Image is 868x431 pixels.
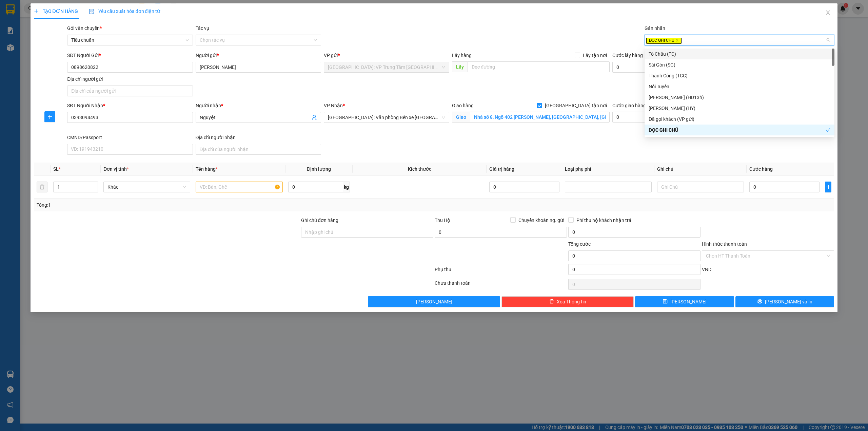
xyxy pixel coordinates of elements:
[53,23,94,48] span: CÔNG TY TNHH CHUYỂN PHÁT NHANH BẢO AN
[826,128,830,132] span: check
[649,115,830,123] div: Đã gọi khách (VP gửi)
[103,166,129,172] span: Đơn vị tính
[568,241,591,247] span: Tổng cước
[646,38,682,44] span: ĐỌC GHI CHÚ
[825,10,831,15] span: close
[470,112,610,123] input: Giao tận nơi
[26,3,116,12] strong: PHIẾU DÁN LÊN HÀNG
[53,166,59,172] span: SL
[95,32,138,38] span: 0109597835
[657,182,744,192] input: Ghi Chú
[434,266,568,278] div: Phụ thu
[301,218,338,223] label: Ghi chú đơn hàng
[107,182,186,192] span: Khác
[645,125,834,135] div: ĐỌC GHI CHÚ
[516,217,567,224] span: Chuyển khoản ng. gửi
[98,14,118,21] span: [DATE]
[675,39,679,42] span: close
[196,182,282,192] input: VD: Bàn, Ghế
[612,103,646,108] label: Cước giao hàng
[196,166,218,172] span: Tên hàng
[328,62,445,72] span: Khánh Hòa: VP Trung Tâm TP Nha Trang
[702,241,747,247] label: Hình thức thanh toán
[663,299,668,304] span: save
[489,182,559,192] input: 0
[825,184,831,190] span: plus
[301,227,433,238] input: Ghi chú đơn hàng
[452,103,474,108] span: Giao hàng
[635,296,734,307] button: save[PERSON_NAME]
[612,53,643,58] label: Cước lấy hàng
[34,9,39,14] span: plus
[645,92,834,103] div: Huy Dương (HD13h)
[45,114,55,119] span: plus
[649,61,830,69] div: Sài Gòn (SG)
[37,201,335,209] div: Tổng: 1
[67,102,193,109] div: SĐT Người Nhận
[196,52,321,59] div: Người gửi
[649,83,830,90] div: Nối Tuyến
[324,103,343,108] span: VP Nhận
[757,299,762,304] span: printer
[562,163,654,176] th: Loại phụ phí
[435,218,450,223] span: Thu Hộ
[825,182,831,192] button: plus
[649,126,826,134] div: ĐỌC GHI CHÚ
[408,166,431,172] span: Kích thước
[416,298,452,305] span: [PERSON_NAME]
[343,182,350,192] span: kg
[645,25,665,31] label: Gán nhãn
[89,9,94,14] img: icon
[434,279,568,291] div: Chưa thanh toán
[312,115,317,120] span: user-add
[645,49,834,59] div: Tô Châu (TC)
[549,299,554,304] span: delete
[368,296,500,307] button: [PERSON_NAME]
[654,163,747,176] th: Ghi chú
[328,112,445,123] span: Hải Phòng: Văn phòng Bến xe Thượng Lý
[501,296,634,307] button: deleteXóa Thông tin
[196,25,209,31] label: Tác vụ
[452,61,468,72] span: Lấy
[324,52,449,59] div: VP gửi
[307,166,331,172] span: Định lượng
[645,81,834,92] div: Nối Tuyến
[612,62,706,73] input: Cước lấy hàng
[67,86,193,96] input: Địa chỉ của người gửi
[67,134,193,141] div: CMND/Passport
[749,166,773,172] span: Cước hàng
[37,182,47,192] button: delete
[574,217,634,224] span: Phí thu hộ khách nhận trả
[468,61,610,72] input: Dọc đường
[95,32,107,38] strong: MST:
[44,111,55,122] button: plus
[196,144,321,155] input: Địa chỉ của người nhận
[67,75,193,83] div: Địa chỉ người gửi
[71,35,189,45] span: Tiêu chuẩn
[702,267,711,272] span: VND
[683,36,684,44] input: Gán nhãn
[557,298,586,305] span: Xóa Thông tin
[196,102,321,109] div: Người nhận
[649,72,830,79] div: Thành Công (TCC)
[645,114,834,125] div: Đã gọi khách (VP gửi)
[580,52,610,59] span: Lấy tận nơi
[24,14,118,21] span: Ngày in phiếu: 15:49 ngày
[649,94,830,101] div: [PERSON_NAME] (HD13h)
[67,25,102,31] span: Gói vận chuyển
[735,296,834,307] button: printer[PERSON_NAME] và In
[89,8,160,14] span: Yêu cầu xuất hóa đơn điện tử
[196,134,321,141] div: Địa chỉ người nhận
[649,50,830,58] div: Tô Châu (TC)
[645,103,834,114] div: Hoàng Yến (HY)
[670,298,707,305] span: [PERSON_NAME]
[765,298,812,305] span: [PERSON_NAME] và In
[3,50,71,69] span: Mã đơn: NTKH1410250003
[542,102,610,109] span: [GEOGRAPHIC_DATA] tận nơi
[19,29,36,35] strong: CSKH:
[3,29,52,41] span: [PHONE_NUMBER]
[489,166,514,172] span: Giá trị hàng
[34,8,78,14] span: TẠO ĐƠN HÀNG
[645,70,834,81] div: Thành Công (TCC)
[645,59,834,70] div: Sài Gòn (SG)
